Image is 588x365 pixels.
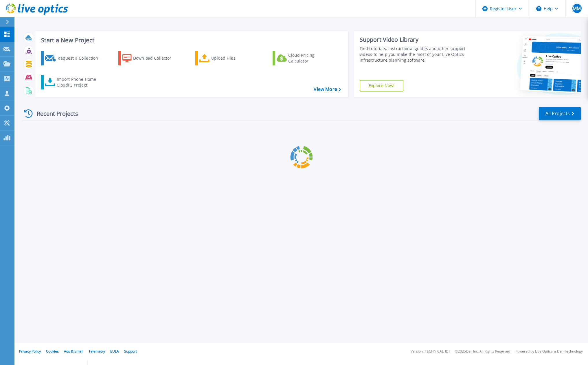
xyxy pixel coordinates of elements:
a: Ads & Email [64,349,83,354]
a: Support [124,349,137,354]
div: Recent Projects [22,107,86,121]
a: Explore Now! [360,80,404,91]
div: Request a Collection [58,52,104,64]
a: Telemetry [89,349,105,354]
div: Support Video Library [360,36,476,43]
a: Cookies [46,349,59,354]
a: Request a Collection [41,51,106,65]
a: EULA [110,349,119,354]
a: Privacy Policy [19,349,41,354]
div: Download Collector [133,52,179,64]
li: Powered by Live Optics, a Dell Technology [515,350,583,353]
div: Import Phone Home CloudIQ Project [57,76,102,88]
div: Find tutorials, instructional guides and other support videos to help you make the most of your L... [360,46,476,63]
a: Download Collector [118,51,183,65]
a: Cloud Pricing Calculator [273,51,337,65]
a: Upload Files [195,51,260,65]
li: Version: [TECHNICAL_ID] [411,350,450,353]
div: Cloud Pricing Calculator [288,52,335,64]
div: Upload Files [211,52,258,64]
span: MM [573,6,581,11]
a: All Projects [539,107,581,120]
a: View More [314,87,341,92]
li: © 2025 Dell Inc. All Rights Reserved [455,350,510,353]
h3: Start a New Project [41,37,341,43]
